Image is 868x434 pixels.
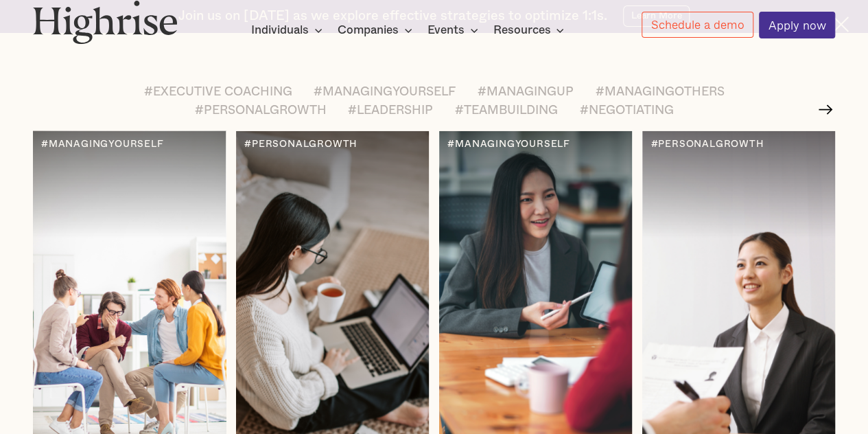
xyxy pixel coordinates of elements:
[478,85,574,99] span: #MANAGINGUP
[455,104,558,117] span: #TEAMBUILDING
[195,104,327,117] span: #PERSONALGROWTH
[314,85,456,99] span: #MANAGINGYOURSELF
[338,22,417,38] div: Companies
[493,22,550,38] div: Resources
[642,12,753,38] a: Schedule a demo
[427,22,465,38] div: Events
[144,85,292,99] span: #EXECUTIVE COACHING
[650,139,764,150] div: #PERSONALGROWTH
[579,104,673,117] span: #NEGOTIATING
[251,22,309,38] div: Individuals
[244,139,357,150] div: #PERSONALGROWTH
[427,22,482,38] div: Events
[447,139,570,150] div: #MANAGINGYOURSELF
[759,12,835,38] a: Apply now
[493,22,568,38] div: Resources
[87,85,781,123] form: Email Form 2
[251,22,327,38] div: Individuals
[338,22,399,38] div: Companies
[348,104,433,117] span: #LEADERSHIP
[595,85,724,99] span: #MANAGINGOTHERS
[41,139,164,150] div: #MANAGINGYOURSELF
